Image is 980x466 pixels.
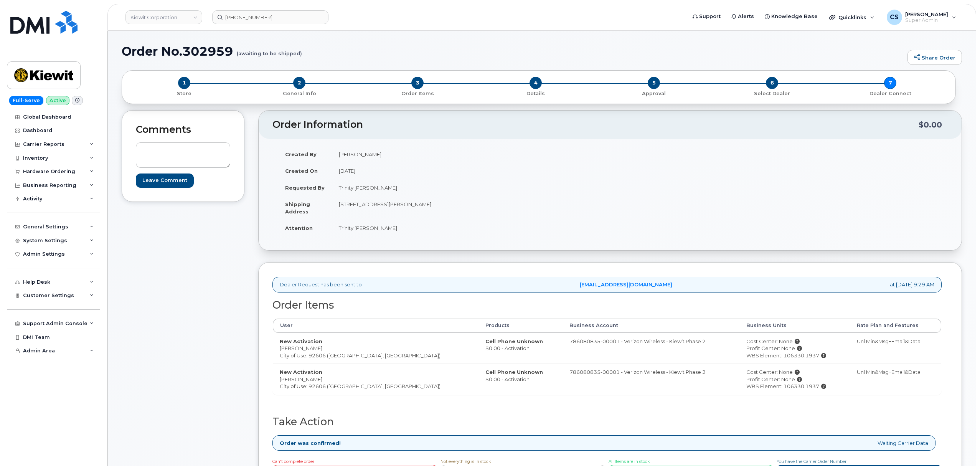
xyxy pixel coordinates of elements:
span: 3 [411,77,424,89]
strong: New Activation [280,369,322,375]
div: $0.00 [919,117,942,132]
td: Trinity [PERSON_NAME] [332,179,604,196]
h2: Comments [136,124,230,135]
td: $0.00 - Activation [478,364,563,395]
small: (awaiting to be shipped) [237,45,302,56]
p: Details [480,90,592,97]
input: Leave Comment [136,174,194,188]
td: 786080835-00001 - Verizon Wireless - Kiewit Phase 2 [563,333,739,364]
strong: Created By [285,151,317,157]
p: General Info [243,90,355,97]
td: [PERSON_NAME] City of Use: 92606 ([GEOGRAPHIC_DATA], [GEOGRAPHIC_DATA]) [273,364,478,395]
p: Store [131,90,237,97]
strong: Requested By [285,185,325,191]
strong: Created On [285,168,318,174]
h2: Order Information [272,119,919,130]
div: Profit Center: None [746,345,843,352]
span: 1 [178,77,190,89]
div: WBS Element: 106330.1937 [746,352,843,359]
h2: Take Action [272,416,942,428]
a: 3 Order Items [358,89,477,97]
h2: Order Items [272,299,942,311]
iframe: Messenger Launcher [947,433,974,460]
span: Can't complete order [272,459,314,464]
th: Business Account [563,319,739,332]
td: $0.00 - Activation [478,333,563,364]
div: Profit Center: None [746,376,843,383]
div: Cost Center: None [746,338,843,345]
p: Approval [598,90,710,97]
td: [STREET_ADDRESS][PERSON_NAME] [332,196,604,220]
td: [PERSON_NAME] [332,146,604,163]
div: Waiting Carrier Data [272,435,935,451]
a: Share Order [907,50,962,65]
th: Rate Plan and Features [850,319,941,332]
th: User [273,319,478,332]
td: Unl Min&Msg+Email&Data [850,333,941,364]
p: Order Items [361,90,474,97]
p: Select Dealer [716,90,828,97]
td: 786080835-00001 - Verizon Wireless - Kiewit Phase 2 [563,364,739,395]
a: [EMAIL_ADDRESS][DOMAIN_NAME] [580,281,672,288]
span: 6 [766,77,778,89]
td: [DATE] [332,162,604,179]
td: Unl Min&Msg+Email&Data [850,364,941,395]
span: You have the Carrier Order Number [777,459,846,464]
a: 6 Select Dealer [713,89,831,97]
span: 4 [530,77,542,89]
div: Dealer Request has been sent to at [DATE] 9:29 AM [272,277,942,292]
th: Business Units [739,319,850,332]
a: 4 Details [477,89,595,97]
a: 2 General Info [240,89,358,97]
td: [PERSON_NAME] City of Use: 92606 ([GEOGRAPHIC_DATA], [GEOGRAPHIC_DATA]) [273,333,478,364]
a: 1 Store [128,89,240,97]
div: WBS Element: 106330.1937 [746,383,843,390]
div: Cost Center: None [746,369,843,376]
span: All Items are in stock [609,459,650,464]
strong: Order was confirmed! [280,440,341,447]
a: 5 Approval [595,89,713,97]
span: 2 [293,77,305,89]
strong: Cell Phone Unknown [485,338,543,344]
td: Trinity [PERSON_NAME] [332,220,604,236]
strong: New Activation [280,338,322,344]
span: 5 [648,77,660,89]
span: Not everything is in stock [441,459,491,464]
strong: Shipping Address [285,201,310,215]
strong: Cell Phone Unknown [485,369,543,375]
th: Products [478,319,563,332]
h1: Order No.302959 [122,45,904,58]
strong: Attention [285,225,313,231]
